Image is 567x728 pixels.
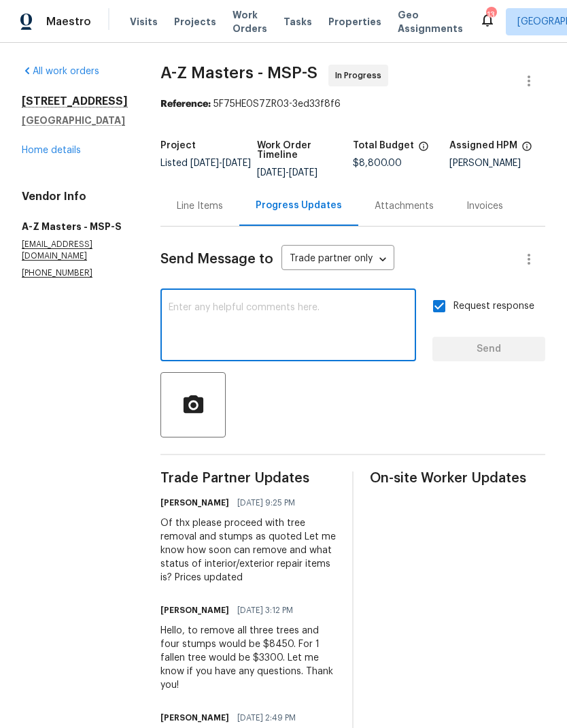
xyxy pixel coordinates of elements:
[375,199,434,213] div: Attachments
[521,141,532,159] span: The hpm assigned to this work order.
[466,199,503,213] div: Invoices
[22,190,128,203] h4: Vendor Info
[281,248,394,271] div: Trade partner only
[177,199,223,213] div: Line Items
[190,159,251,168] span: -
[237,496,295,510] span: [DATE] 9:25 PM
[222,159,251,168] span: [DATE]
[46,15,91,29] span: Maestro
[160,252,273,266] span: Send Message to
[257,168,317,178] span: -
[449,159,546,168] div: [PERSON_NAME]
[257,168,286,178] span: [DATE]
[22,220,128,233] h5: A-Z Masters - MSP-S
[370,471,545,485] span: On-site Worker Updates
[398,8,463,35] span: Geo Assignments
[160,97,545,111] div: 5F75HE0S7ZR03-3ed33f8f6
[22,146,81,155] a: Home details
[160,603,229,617] h6: [PERSON_NAME]
[328,15,381,29] span: Properties
[335,69,387,82] span: In Progress
[237,603,293,617] span: [DATE] 3:12 PM
[160,471,336,485] span: Trade Partner Updates
[160,624,336,692] div: Hello, to remove all three trees and four stumps would be $8450. For 1 fallen tree would be $3300...
[160,516,336,584] div: Of thx please proceed with tree removal and stumps as quoted Let me know how soon can remove and ...
[233,8,267,35] span: Work Orders
[22,67,99,76] a: All work orders
[160,141,196,150] h5: Project
[289,168,317,178] span: [DATE]
[237,711,296,725] span: [DATE] 2:49 PM
[160,65,317,81] span: A-Z Masters - MSP-S
[353,141,414,150] h5: Total Budget
[449,141,517,150] h5: Assigned HPM
[256,199,342,212] div: Progress Updates
[283,17,312,27] span: Tasks
[190,159,219,168] span: [DATE]
[174,15,216,29] span: Projects
[160,99,211,109] b: Reference:
[160,496,229,510] h6: [PERSON_NAME]
[453,299,534,314] span: Request response
[257,141,354,160] h5: Work Order Timeline
[418,141,429,159] span: The total cost of line items that have been proposed by Opendoor. This sum includes line items th...
[353,159,402,168] span: $8,800.00
[486,8,496,22] div: 13
[160,159,251,168] span: Listed
[130,15,158,29] span: Visits
[160,711,229,725] h6: [PERSON_NAME]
